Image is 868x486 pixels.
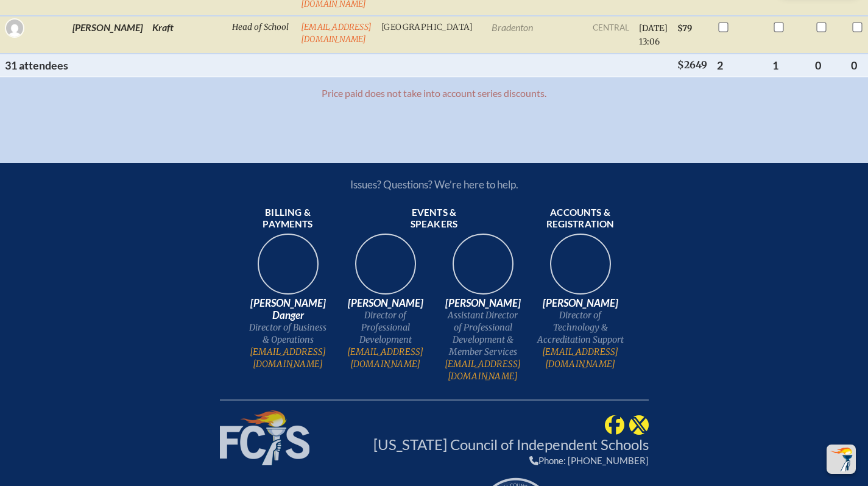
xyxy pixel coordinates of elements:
td: Kraft [147,16,227,54]
td: [GEOGRAPHIC_DATA] [376,16,487,54]
img: Florida Council of Independent Schools [220,410,309,465]
span: Director of Technology & Accreditation Support [537,309,624,346]
span: $79 [677,23,692,34]
img: Gravatar [6,20,23,37]
span: Assistant Director of Professional Development & Member Services [439,309,527,358]
a: [US_STATE] Council of Independent Schools [373,435,649,453]
span: Director of Professional Development [342,309,429,346]
th: 0 [810,54,846,77]
a: [EMAIL_ADDRESS][DOMAIN_NAME] [537,346,624,370]
span: [DATE] 13:06 [639,23,668,47]
img: 94e3d245-ca72-49ea-9844-ae84f6d33c0f [347,230,425,308]
img: 9c64f3fb-7776-47f4-83d7-46a341952595 [249,230,327,308]
td: Head of School [227,16,296,54]
span: [PERSON_NAME] [439,297,527,309]
th: $2649 [672,54,712,77]
p: Issues? Questions? We’re here to help. [220,178,649,191]
img: 545ba9c4-c691-43d5-86fb-b0a622cbeb82 [444,230,522,308]
td: Bradenton [487,16,588,54]
span: [PERSON_NAME] [537,297,624,309]
a: [EMAIL_ADDRESS][DOMAIN_NAME] [342,346,429,370]
span: [PERSON_NAME] Danger [244,297,332,321]
span: Billing & payments [244,207,332,231]
a: [EMAIL_ADDRESS][DOMAIN_NAME] [244,346,332,370]
img: To the top [829,447,853,471]
span: Accounts & registration [537,207,624,231]
a: [EMAIL_ADDRESS][DOMAIN_NAME] [301,22,372,45]
a: FCIS @ Facebook (FloridaCouncilofIndependentSchools) [605,418,624,429]
button: Scroll Top [827,445,856,474]
a: FCIS @ Twitter (@FCISNews) [629,418,649,429]
td: [PERSON_NAME] [68,16,147,54]
th: 1 [767,54,810,77]
img: b1ee34a6-5a78-4519-85b2-7190c4823173 [542,230,619,308]
th: 2 [712,54,767,77]
span: Events & speakers [390,207,478,231]
div: Phone: [PHONE_NUMBER] [373,455,649,466]
a: [EMAIL_ADDRESS][DOMAIN_NAME] [439,358,527,382]
span: Director of Business & Operations [244,321,332,346]
td: central [588,16,634,54]
span: [PERSON_NAME] [342,297,429,309]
